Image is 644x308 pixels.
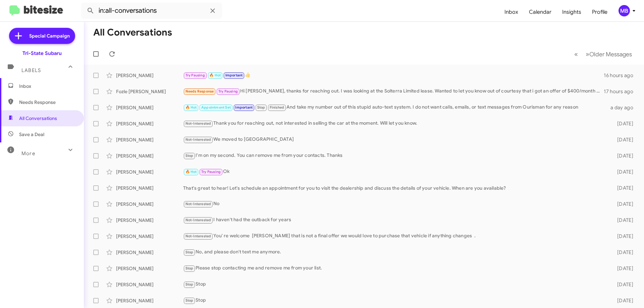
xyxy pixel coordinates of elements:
span: 🔥 Hot [209,73,221,77]
span: 🔥 Hot [185,170,197,174]
div: No [183,200,606,208]
a: Special Campaign [9,28,75,44]
div: You' re welcome [PERSON_NAME] that is not a final offer we would love to purchase that vehicle if... [183,232,606,240]
nav: Page navigation example [571,47,636,61]
div: [DATE] [606,249,639,256]
input: Search [81,3,222,19]
div: Ok [183,168,606,176]
span: Stop [185,298,194,303]
span: Appointment Set [201,105,231,110]
span: Important [235,105,253,110]
div: [PERSON_NAME] [116,104,183,111]
div: [DATE] [606,185,639,191]
span: Not-Interested [185,202,211,206]
div: I'm on my second. You can remove me from your contacts. Thanks [183,152,606,160]
a: Inbox [499,2,524,22]
span: Needs Response [185,89,214,94]
div: Hi [PERSON_NAME], thanks for reaching out. I was looking at the Solterra Limited lease. Wanted to... [183,87,604,95]
div: [PERSON_NAME] [116,233,183,240]
span: Needs Response [19,99,76,106]
a: Insights [557,2,587,22]
span: Stop [257,105,265,110]
span: Older Messages [589,51,632,58]
div: 17 hours ago [604,88,639,95]
div: [DATE] [606,297,639,304]
div: [PERSON_NAME] [116,201,183,207]
div: [DATE] [606,152,639,159]
span: » [586,50,589,58]
span: All Conversations [19,115,57,122]
div: [PERSON_NAME] [116,297,183,304]
span: Labels [21,67,41,73]
div: [PERSON_NAME] [116,72,183,79]
div: No, and please don't text me anymore. [183,248,606,256]
div: [DATE] [606,217,639,224]
div: We moved to [GEOGRAPHIC_DATA] [183,136,606,143]
button: Previous [570,47,582,61]
div: 👍 [183,71,604,79]
span: Not-Interested [185,234,211,238]
div: [DATE] [606,169,639,175]
div: Tri-State Subaru [22,50,62,57]
span: Not-Interested [185,137,211,142]
div: [PERSON_NAME] [116,281,183,288]
div: Stop [183,281,606,288]
span: Try Pausing [201,170,221,174]
div: Stop [183,297,606,304]
div: [PERSON_NAME] [116,120,183,127]
span: Stop [185,250,194,254]
a: Profile [587,2,613,22]
span: Finished [270,105,284,110]
div: a day ago [606,104,639,111]
div: [PERSON_NAME] [116,249,183,256]
span: More [21,150,35,157]
span: « [574,50,578,58]
div: MB [619,5,630,16]
span: Stop [185,266,194,270]
div: Please stop contacting me and remove me from your list. [183,264,606,272]
span: Stop [185,282,194,287]
span: Not-Interested [185,218,211,222]
div: [DATE] [606,265,639,272]
div: [DATE] [606,281,639,288]
div: Fozle [PERSON_NAME] [116,88,183,95]
span: Not-Interested [185,121,211,126]
h1: All Conversations [93,27,172,38]
div: [PERSON_NAME] [116,169,183,175]
div: [PERSON_NAME] [116,136,183,143]
span: Try Pausing [185,73,205,77]
span: Stop [185,153,194,158]
span: Important [225,73,243,77]
span: Special Campaign [29,33,70,39]
div: And take my number out of this stupid auto-text system. I do not want calls, emails, or text mess... [183,104,606,111]
span: Inbox [19,83,76,89]
div: [PERSON_NAME] [116,185,183,191]
div: [DATE] [606,233,639,240]
span: 🔥 Hot [185,105,197,110]
button: Next [582,47,636,61]
div: Thank you for reaching out, not interested in selling the car at the moment. Will let you know. [183,120,606,127]
span: Save a Deal [19,131,44,138]
div: I haven't had the outback for years [183,216,606,224]
span: Try Pausing [218,89,238,94]
div: 16 hours ago [604,72,639,79]
a: Calendar [524,2,557,22]
div: [PERSON_NAME] [116,152,183,159]
div: [DATE] [606,201,639,207]
div: [PERSON_NAME] [116,265,183,272]
div: That's great to hear! Let's schedule an appointment for you to visit the dealership and discuss t... [183,185,606,191]
button: MB [613,5,637,16]
div: [DATE] [606,136,639,143]
div: [PERSON_NAME] [116,217,183,224]
div: [DATE] [606,120,639,127]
